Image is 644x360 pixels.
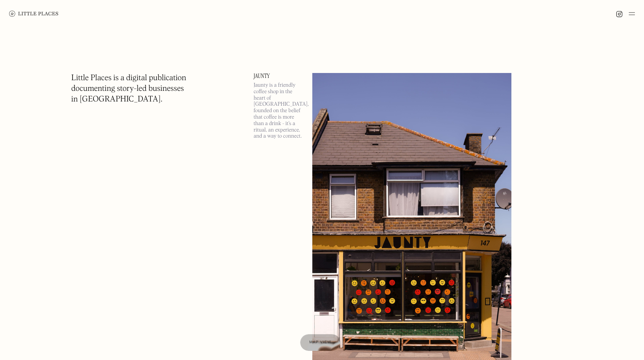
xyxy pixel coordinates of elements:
a: Map view [300,334,340,351]
span: Map view [309,340,331,344]
a: Jaunty [254,73,303,79]
h1: Little Places is a digital publication documenting story-led businesses in [GEOGRAPHIC_DATA]. [71,73,187,105]
p: Jaunty is a friendly coffee shop in the heart of [GEOGRAPHIC_DATA], founded on the belief that co... [254,82,303,140]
